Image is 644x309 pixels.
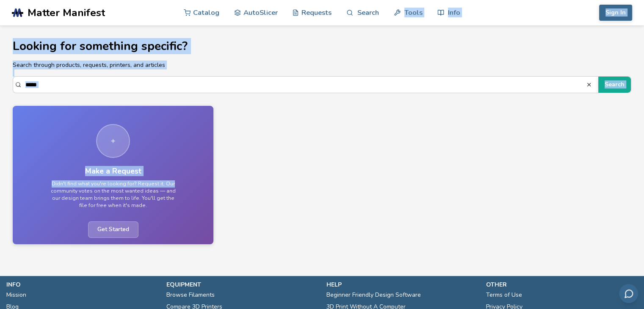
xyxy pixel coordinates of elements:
input: Search [25,77,586,92]
h3: Make a Request [85,167,141,176]
h1: Looking for something specific? [13,40,631,53]
p: help [326,280,478,289]
p: other [486,280,638,289]
p: info [6,280,158,289]
button: Search [598,77,631,93]
button: Send feedback via email [619,284,638,303]
button: Search [586,82,594,88]
p: equipment [166,280,318,289]
p: Didn't find what you're looking for? Request it. Our community votes on the most wanted ideas — a... [50,180,177,210]
a: Beginner Friendly Design Software [326,289,421,301]
a: Browse Filaments [166,289,215,301]
p: Search through products, requests, printers, and articles [13,61,631,69]
button: Sign In [599,5,632,21]
a: Mission [6,289,26,301]
a: Make a RequestDidn't find what you're looking for? Request it. Our community votes on the most wa... [13,106,213,244]
a: Terms of Use [486,289,522,301]
span: Matter Manifest [28,7,105,19]
span: Get Started [88,221,138,238]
